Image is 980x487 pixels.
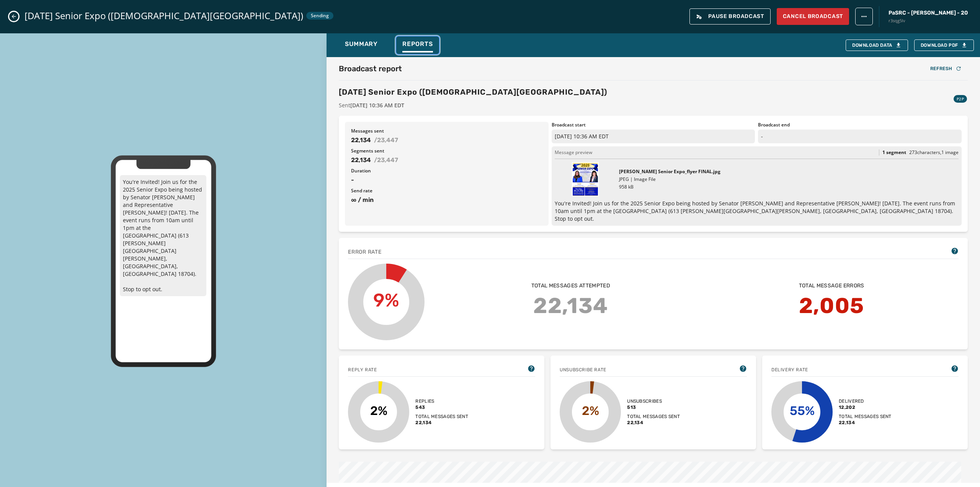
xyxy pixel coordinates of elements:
[696,13,764,20] span: Pause Broadcast
[889,18,968,24] span: r3sqg5lv
[351,128,542,134] span: Messages sent
[619,184,959,190] p: 958 kB
[120,175,206,296] p: You're Invited! Join us for the 2025 Senior Expo being hosted by Senator [PERSON_NAME] and Repres...
[627,413,680,420] span: Total messages sent
[771,367,808,373] span: Delivery Rate
[799,282,864,290] span: Total message errors
[339,87,607,97] h3: [DATE] Senior Expo ([DEMOGRAPHIC_DATA][GEOGRAPHIC_DATA])
[783,13,843,20] span: Cancel Broadcast
[852,42,902,48] div: Download Data
[627,404,636,410] span: 513
[374,136,398,145] span: / 23,447
[839,413,892,420] span: Total messages sent
[351,188,542,194] span: Send rate
[348,367,377,373] span: Reply rate
[914,39,974,51] button: Download PDF
[839,420,855,426] span: 22,134
[777,8,849,25] button: Cancel Broadcast
[351,168,542,174] span: Duration
[351,156,371,165] span: 22,134
[619,176,959,182] p: JPEG | Image File
[889,9,968,17] span: PaSRC - [PERSON_NAME] - 20
[415,420,431,426] span: 22,134
[339,36,384,54] button: Summary
[758,122,962,128] span: Broadcast end
[555,200,959,223] p: You're Invited! Join us for the 2025 Senior Expo being hosted by Senator [PERSON_NAME] and Repres...
[351,148,542,154] span: Segments sent
[552,122,755,128] span: Broadcast start
[930,66,962,72] div: Refresh
[619,169,959,175] p: [PERSON_NAME] Senior Expo_flyer FINAL.jpg
[909,149,940,156] span: 273 characters
[24,10,303,22] span: [DATE] Senior Expo ([DEMOGRAPHIC_DATA][GEOGRAPHIC_DATA])
[374,156,398,165] span: / 23,447
[415,404,425,410] span: 543
[855,8,873,25] button: broadcast action menu
[351,195,542,205] span: ∞ / min
[311,13,329,19] span: Sending
[799,290,864,322] span: 2,005
[373,289,399,311] text: 9%
[396,36,439,54] button: Reports
[790,403,815,418] text: 55%
[627,398,662,404] span: Unsubscribes
[921,42,967,48] span: Download PDF
[533,290,608,322] span: 22,134
[350,102,404,109] span: [DATE] 10:36 AM EDT
[940,149,959,156] span: , 1 image
[582,403,599,418] text: 2%
[370,403,387,418] text: 2%
[555,149,592,156] span: Message preview
[402,40,433,48] span: Reports
[627,420,643,426] span: 22,134
[758,130,962,143] p: -
[348,248,381,256] span: Error rate
[954,95,967,103] div: P2P
[839,398,864,404] span: Delivered
[339,102,404,109] span: Sent
[339,63,402,74] h2: Broadcast report
[572,162,599,197] img: Thumbnail
[552,130,755,143] p: [DATE] 10:36 AM EDT
[351,175,542,185] span: -
[846,39,908,51] button: Download Data
[531,282,610,290] span: Total messages attempted
[689,8,771,25] button: Pause Broadcast
[415,413,468,420] span: Total messages sent
[560,367,606,373] span: Unsubscribe Rate
[351,136,371,145] span: 22,134
[924,63,968,74] button: Refresh
[839,404,855,410] span: 12,202
[345,40,378,48] span: Summary
[415,398,434,404] span: Replies
[882,149,906,156] span: 1 segment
